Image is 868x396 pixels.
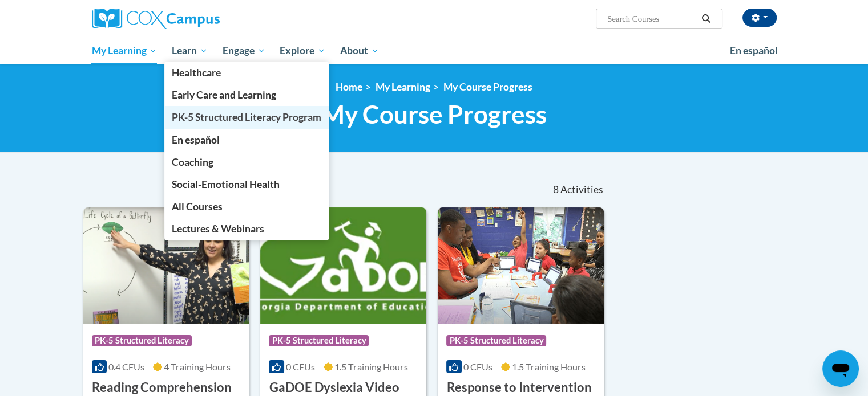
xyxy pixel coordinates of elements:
[164,195,329,218] a: All Courses
[822,350,859,387] iframe: Button to launch messaging window
[92,9,309,29] a: Cox Campus
[164,84,329,106] a: Early Care and Learning
[742,9,777,27] button: Account Settings
[333,38,386,64] a: About
[215,38,273,64] a: Engage
[92,9,220,29] img: Cox Campus
[164,129,329,151] a: En español
[164,106,329,128] a: PK-5 Structured Literacy Program
[108,361,144,372] span: 0.4 CEUs
[172,89,276,101] span: Early Care and Learning
[697,12,714,26] button: Search
[223,44,265,58] span: Engage
[443,81,532,93] a: My Course Progress
[172,223,264,235] span: Lectures & Webinars
[172,134,220,146] span: En español
[438,207,604,324] img: Course Logo
[552,183,558,196] span: 8
[340,44,379,58] span: About
[463,361,492,372] span: 0 CEUs
[75,38,794,64] div: Main menu
[286,361,315,372] span: 0 CEUs
[164,151,329,173] a: Coaching
[280,44,325,58] span: Explore
[321,99,547,129] span: My Course Progress
[172,44,208,58] span: Learn
[606,12,697,26] input: Search Courses
[172,111,321,123] span: PK-5 Structured Literacy Program
[560,183,603,196] span: Activities
[260,207,426,324] img: Course Logo
[172,201,223,213] span: All Courses
[376,81,430,93] a: My Learning
[722,39,785,63] a: En español
[336,81,362,93] a: Home
[164,38,215,64] a: Learn
[272,38,333,64] a: Explore
[84,38,165,64] a: My Learning
[164,218,329,240] a: Lectures & Webinars
[269,335,369,346] span: PK-5 Structured Literacy
[730,44,778,56] span: En español
[172,67,221,79] span: Healthcare
[172,178,280,190] span: Social-Emotional Health
[164,62,329,84] a: Healthcare
[92,335,192,346] span: PK-5 Structured Literacy
[334,361,408,372] span: 1.5 Training Hours
[446,335,546,346] span: PK-5 Structured Literacy
[172,156,213,168] span: Coaching
[512,361,586,372] span: 1.5 Training Hours
[164,173,329,195] a: Social-Emotional Health
[91,44,157,58] span: My Learning
[83,207,249,324] img: Course Logo
[164,361,231,372] span: 4 Training Hours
